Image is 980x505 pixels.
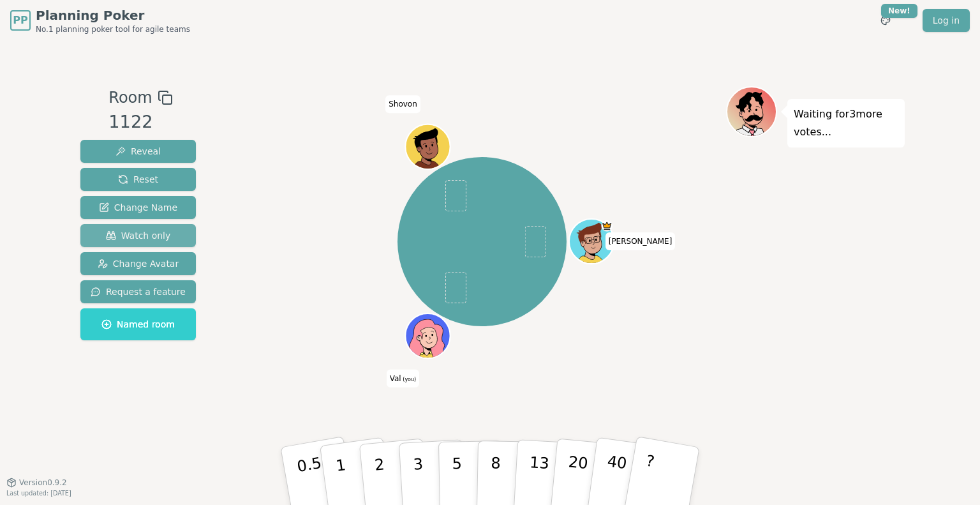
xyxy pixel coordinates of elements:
span: Last updated: [DATE] [6,490,71,497]
button: Reset [80,168,196,191]
span: No.1 planning poker tool for agile teams [36,24,190,34]
button: Click to change your avatar [406,315,449,357]
span: Change Name [99,201,177,214]
button: Reveal [80,140,196,163]
button: Change Name [80,196,196,219]
button: New! [874,9,897,32]
span: spencer is the host [601,220,612,232]
p: Waiting for 3 more votes... [794,105,898,141]
span: PP [13,13,27,28]
span: Named room [101,318,175,331]
div: 1122 [108,109,172,135]
span: Reveal [115,145,161,158]
button: Change Avatar [80,252,196,275]
span: Version 0.9.2 [19,478,67,488]
span: Click to change your name [385,95,420,113]
button: Watch only [80,224,196,247]
button: Version0.9.2 [6,478,67,488]
span: (you) [401,377,417,382]
div: New! [881,4,917,18]
span: Click to change your name [605,232,676,250]
span: Click to change your name [387,370,419,388]
span: Planning Poker [36,6,190,24]
button: Named room [80,308,196,340]
span: Request a feature [91,285,186,298]
span: Reset [118,173,158,186]
span: Room [108,86,152,109]
a: Log in [923,9,970,32]
button: Request a feature [80,280,196,303]
a: PPPlanning PokerNo.1 planning poker tool for agile teams [10,6,190,34]
span: Watch only [106,229,171,242]
span: Change Avatar [98,257,179,270]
